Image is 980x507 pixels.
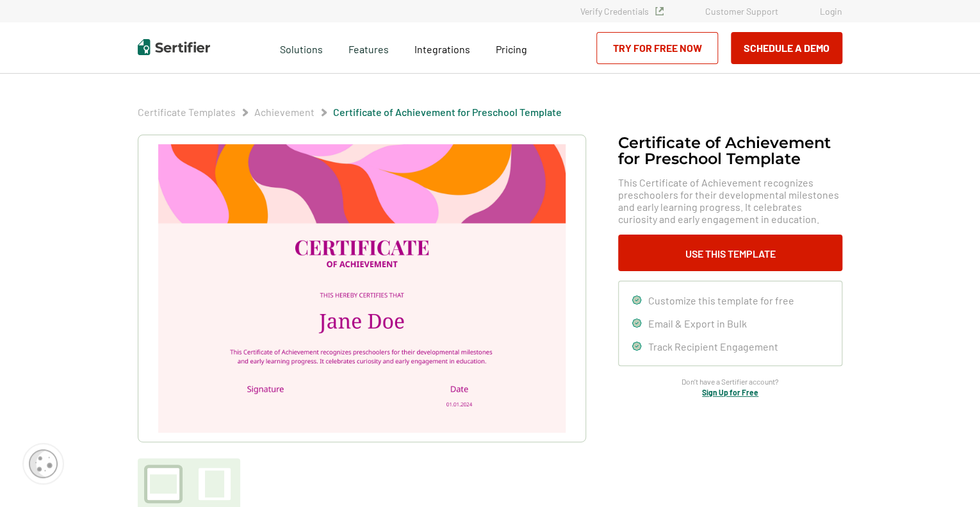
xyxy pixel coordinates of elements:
h1: Certificate of Achievement for Preschool Template [618,135,842,167]
a: Certificate Templates [138,106,236,118]
a: Achievement [254,106,314,118]
button: Schedule a Demo [731,32,842,64]
a: Verify Credentials [580,6,664,17]
a: Login [820,6,842,17]
img: Verified [655,7,664,15]
a: Try for Free Now [596,32,718,64]
a: Certificate of Achievement for Preschool Template [333,106,562,118]
span: Customize this template for free [648,294,794,306]
img: Cookie Popup Icon [29,449,58,478]
span: Track Recipient Engagement [648,340,778,353]
a: Pricing [496,40,527,56]
img: Sertifier | Digital Credentialing Platform [138,39,210,55]
span: This Certificate of Achievement recognizes preschoolers for their developmental milestones and ea... [618,176,842,225]
a: Customer Support [705,6,778,17]
span: Pricing [496,43,527,55]
span: Features [348,40,389,56]
span: Email & Export in Bulk [648,317,747,329]
a: Integrations [414,40,470,56]
img: Certificate of Achievement for Preschool Template [158,144,566,433]
iframe: Chat Widget [916,445,980,507]
button: Use This Template [618,235,842,271]
span: Don’t have a Sertifier account? [682,376,779,388]
span: Integrations [414,43,470,55]
span: Solutions [280,40,323,56]
a: Sign Up for Free [702,388,758,397]
div: Breadcrumb [138,106,562,119]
